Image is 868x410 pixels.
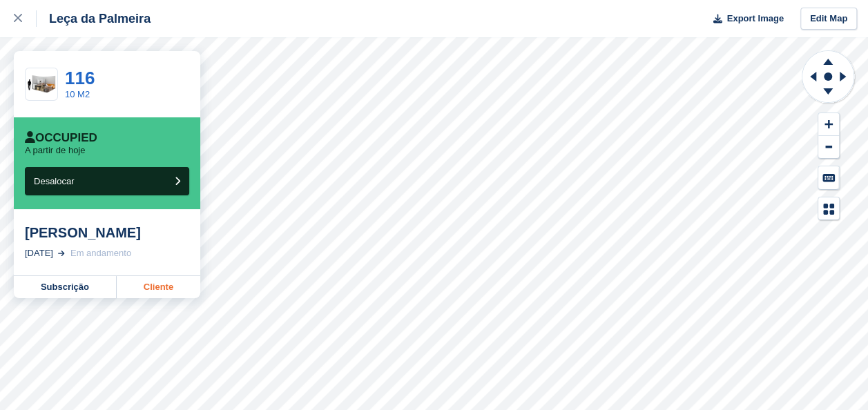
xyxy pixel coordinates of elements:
[25,145,85,156] p: A partir de hoje
[818,136,839,159] button: Zoom Out
[65,89,90,99] a: 10 M2
[34,176,75,186] span: Desalocar
[26,72,57,97] img: 100-sqft-unit.jpg
[25,224,189,241] div: [PERSON_NAME]
[726,12,783,26] span: Export Image
[117,276,200,298] a: Cliente
[800,8,857,30] a: Edit Map
[25,167,189,195] button: Desalocar
[70,246,131,260] div: Em andamento
[37,10,151,27] div: Leça da Palmeira
[65,68,95,88] a: 116
[58,251,65,256] img: arrow-right-light-icn-cde0832a797a2874e46488d9cf13f60e5c3a73dbe684e267c42b8395dfbc2abf.svg
[14,276,117,298] a: Subscrição
[25,131,97,145] div: Occupied
[818,113,839,136] button: Zoom In
[25,246,53,260] div: [DATE]
[705,8,784,30] button: Export Image
[818,166,839,189] button: Keyboard Shortcuts
[818,197,839,220] button: Map Legend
